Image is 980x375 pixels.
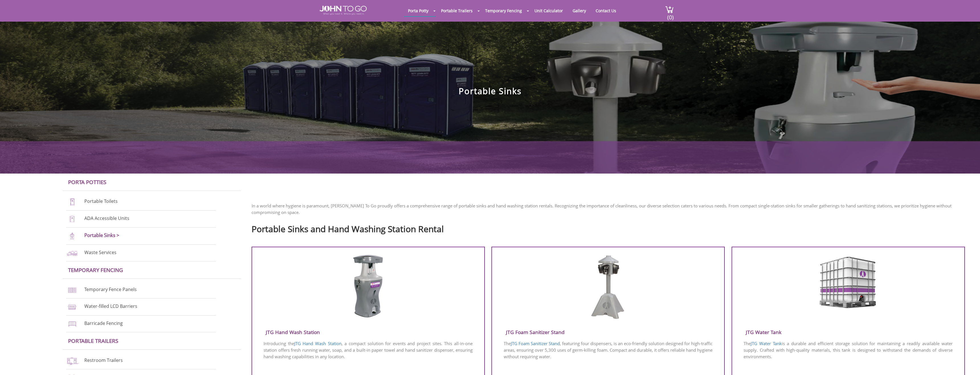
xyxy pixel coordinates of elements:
[66,303,78,311] img: water-filled%20barriers-new.png
[732,340,964,360] p: The is a durable and efficient storage solution for maintaining a readily available water supply....
[84,320,123,326] a: Barricade Fencing
[294,341,342,346] a: JTG Hand Wash Station
[320,6,367,15] img: JOHN to go
[66,320,78,328] img: barricade-fencing-icon-new.png
[667,9,674,21] span: (0)
[589,254,628,319] img: foam-sanitizor.png
[66,198,78,206] img: portable-toilets-new.png
[751,341,782,346] a: JTG Water Tank
[530,5,567,16] a: Unit Calculator
[84,286,137,292] a: Temporary Fence Panels
[84,303,137,309] a: Water-filled LCD Barriers
[66,357,78,365] img: restroom-trailers-new.png
[957,352,980,375] button: Live Chat
[66,232,78,240] img: portable-sinks-new.png
[492,327,724,337] h3: JTG Foam Sanitizer Stand
[252,327,484,337] h3: JTG Hand Wash Station
[350,254,386,318] img: handwash-station.png
[481,5,526,16] a: Temporary Fencing
[68,266,123,273] a: Temporary Fencing
[84,357,123,363] a: Restroom Trailers
[68,337,118,344] a: Portable trailers
[665,6,674,13] img: cart a
[732,327,964,337] h3: JTG Water Tank
[66,286,78,294] img: chan-link-fencing-new.png
[511,341,560,346] a: JTG Foam Sanitizer Stand
[568,5,590,16] a: Gallery
[252,203,972,216] p: In a world where hygiene is paramount, [PERSON_NAME] To Go proudly offers a comprehensive range o...
[84,198,118,205] a: Portable Toilets
[68,178,106,186] a: Porta Potties
[591,5,620,16] a: Contact Us
[84,232,119,238] a: Portable Sinks >
[492,340,724,360] p: The , featuring four dispensers, is an eco-friendly solution designed for high-traffic areas, ens...
[817,254,879,308] img: water-tank.png
[404,5,433,16] a: Porta Potty
[252,221,972,234] h2: Portable Sinks and Hand Washing Station Rental
[437,5,477,16] a: Portable Trailers
[66,215,78,223] img: ADA-units-new.png
[66,249,78,257] img: waste-services-new.png
[84,215,129,221] a: ADA Accessible Units
[84,249,117,256] a: Waste Services
[252,340,484,360] p: Introducing the , a compact solution for events and project sites. This all-in-one station offers...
